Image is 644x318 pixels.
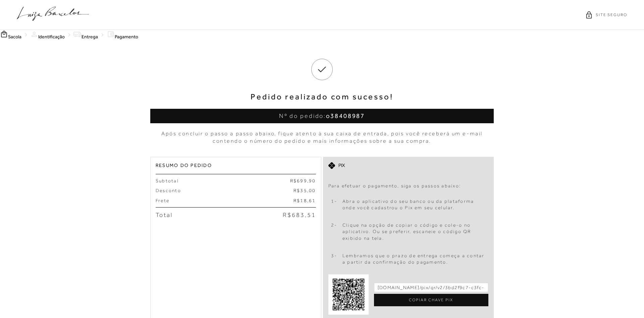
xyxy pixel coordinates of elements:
[297,178,309,183] span: 699,
[340,193,488,217] td: Abra o aplicativo do seu banco ou da plataforma onde você cadastrou o Pix em seu celular.
[161,131,483,144] span: Após concluir o passo a passo abaixo, fique atento à sua caixa de entrada, pois você receberá um ...
[326,112,365,120] span: o38408987
[309,188,316,193] span: 00
[328,217,340,247] td: 2-
[338,162,345,169] span: Pix
[328,193,340,217] td: 1-
[307,212,316,218] span: 51
[340,217,488,247] td: Clique na opção de copiar o código e cole-o no aplicativo. Ou se preferir, escaneie o código QR e...
[156,178,179,184] span: Subtotal
[156,197,169,204] span: Frete
[30,34,65,39] a: Identificação
[156,187,181,194] span: Desconto
[156,211,172,219] span: Total
[292,212,307,218] span: 683,
[328,182,489,189] p: Para efetuar o pagamento, siga os passos abaixo:
[374,294,489,306] a: COPIAR CHAVE PIX
[251,92,393,101] span: Pedido realizado com sucesso!
[293,198,300,203] span: R$
[328,274,369,315] img: pix
[293,188,300,193] span: R$
[300,198,309,203] span: 18,
[283,212,292,218] span: R$
[328,247,340,271] td: 3-
[309,198,316,203] span: 61
[596,12,627,18] span: SITE SEGURO
[73,34,98,39] a: Entrega
[290,178,297,183] span: R$
[279,112,326,120] span: Nº do pedido:
[309,178,316,183] span: 90
[156,163,212,168] span: Resumo do Pedido
[300,188,309,193] span: 35,
[340,247,488,271] td: Lembramos que o prazo de entrega começa a contar a partir da confirmação do pagamento.
[107,34,138,39] a: Pagamento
